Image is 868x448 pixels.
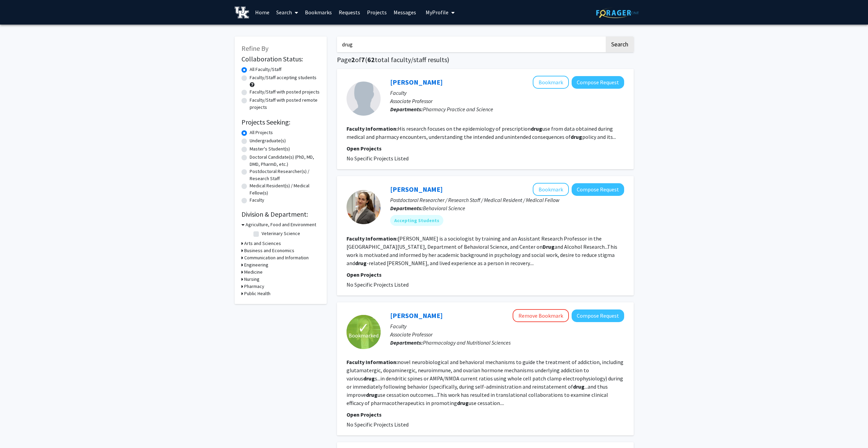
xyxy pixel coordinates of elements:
[390,106,423,113] b: Departments:
[423,339,511,346] span: Pharmacology and Nutritional Sciences
[246,221,316,228] h3: Agriculture, Food and Environment
[390,311,443,320] a: [PERSON_NAME]
[390,205,423,212] b: Departments:
[390,185,443,193] a: [PERSON_NAME]
[390,89,624,97] p: Faculty
[531,125,542,132] b: drug
[390,0,420,24] a: Messages
[364,0,390,24] a: Projects
[244,261,268,269] h3: Engineering
[426,9,448,16] span: My Profile
[337,37,605,52] input: Search Keywords
[606,37,634,52] button: Search
[355,260,367,266] b: drug
[347,271,624,279] p: Open Projects
[250,129,273,136] label: All Projects
[335,0,364,24] a: Requests
[244,247,294,254] h3: Business and Economics
[250,182,320,197] label: Medical Resident(s) / Medical Fellow(s)
[390,330,624,338] p: Associate Professor
[347,235,617,266] fg-read-more: [PERSON_NAME] is a sociologist by training and an Assistant Research Professor in the [GEOGRAPHIC...
[347,155,409,162] span: No Specific Projects Listed
[390,339,423,346] b: Departments:
[366,391,378,398] b: drug
[250,97,320,111] label: Faculty/Staff with posted remote projects
[423,106,493,113] span: Pharmacy Practice and Science
[349,331,379,339] span: Bookmarked
[262,230,300,237] label: Veterinary Science
[244,290,270,297] h3: Public Health
[390,196,624,204] p: Postdoctoral Researcher / Research Staff / Medical Resident / Medical Fellow
[347,410,624,419] p: Open Projects
[351,55,355,64] span: 2
[347,144,624,153] p: Open Projects
[301,0,335,24] a: Bookmarks
[596,8,639,18] img: ForagerOne Logo
[244,276,260,283] h3: Nursing
[572,183,624,196] button: Compose Request to Martha Tillson
[571,133,582,140] b: drug
[244,283,264,290] h3: Pharmacy
[250,137,286,144] label: Undergraduate(s)
[273,0,301,24] a: Search
[337,56,634,64] h1: Page of ( total faculty/staff results)
[250,145,290,153] label: Master's Student(s)
[241,118,320,126] h2: Projects Seeking:
[250,66,281,73] label: All Faculty/Staff
[235,6,249,18] img: University of Kentucky Logo
[244,254,309,261] h3: Communication and Information
[423,205,465,212] span: Behavioral Science
[363,375,375,382] b: drug
[347,235,398,242] b: Faculty Information:
[244,269,263,276] h3: Medicine
[572,309,624,322] button: Compose Request to Cassandra Gipson-Reichardt
[358,324,369,331] span: ✓
[347,281,409,288] span: No Specific Projects Listed
[347,421,409,428] span: No Specific Projects Listed
[513,309,569,322] button: Remove Bookmark
[347,125,398,132] b: Faculty Information:
[250,88,320,96] label: Faculty/Staff with posted projects
[457,400,469,406] b: drug
[252,0,273,24] a: Home
[572,76,624,89] button: Compose Request to Philip Delcher
[390,215,443,226] mat-chip: Accepting Students
[250,197,264,204] label: Faculty
[390,322,624,330] p: Faculty
[5,417,29,443] iframe: Chat
[573,383,585,390] b: drug
[533,76,569,89] button: Add Philip Delcher to Bookmarks
[241,44,268,53] span: Refine By
[241,210,320,218] h2: Division & Department:
[244,240,281,247] h3: Arts and Sciences
[347,359,623,406] fg-read-more: novel neurobiological and behavioral mechanisms to guide the treatment of addiction, including gl...
[390,78,443,86] a: [PERSON_NAME]
[347,359,398,365] b: Faculty Information:
[250,154,320,168] label: Doctoral Candidate(s) (PhD, MD, DMD, PharmD, etc.)
[543,243,555,250] b: Drug
[250,74,317,81] label: Faculty/Staff accepting students
[241,55,320,63] h2: Collaboration Status:
[250,168,320,182] label: Postdoctoral Researcher(s) / Research Staff
[367,55,375,64] span: 62
[347,125,616,140] fg-read-more: His research focuses on the epidemiology of prescription use from data obtained during medical an...
[533,183,569,196] button: Add Martha Tillson to Bookmarks
[361,55,365,64] span: 7
[390,97,624,105] p: Associate Professor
